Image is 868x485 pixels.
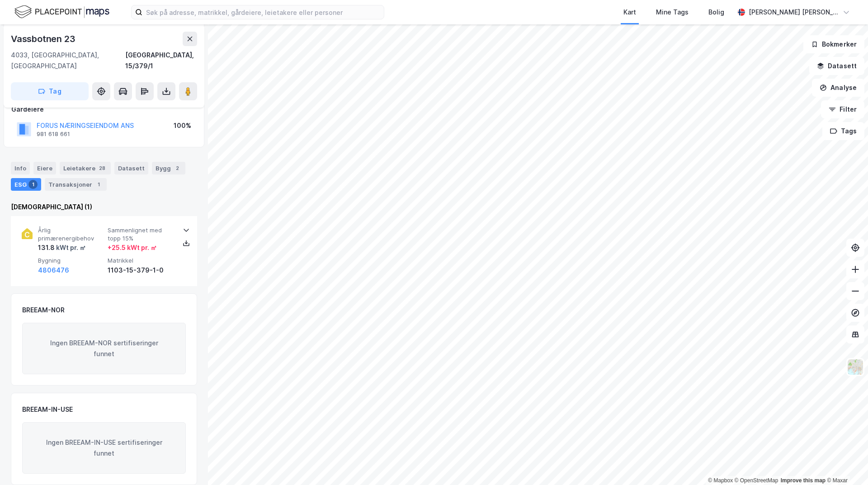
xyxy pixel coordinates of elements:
span: Sammenlignet med topp 15% [108,226,174,242]
div: 1 [94,180,103,189]
div: Datasett [114,162,148,174]
div: ESG [11,178,41,191]
iframe: Chat Widget [823,442,868,485]
button: Datasett [809,57,864,75]
span: Årlig primærenergibehov [38,226,104,242]
div: Kontrollprogram for chat [823,442,868,485]
button: Analyse [812,79,864,97]
div: Ingen BREEAM-IN-USE sertifiseringer funnet [22,422,186,474]
div: 4033, [GEOGRAPHIC_DATA], [GEOGRAPHIC_DATA] [11,50,125,71]
div: Transaksjoner [45,178,107,191]
button: 4806476 [38,265,69,276]
div: 131.8 [38,242,86,253]
div: Gårdeiere [11,104,197,115]
a: Mapbox [708,477,733,484]
img: Z [847,358,864,376]
div: 100% [174,120,191,131]
div: Kart [623,7,636,18]
div: Info [11,162,30,174]
div: 2 [173,164,182,173]
div: kWt pr. ㎡ [55,242,86,253]
span: Bygning [38,257,104,264]
button: Filter [821,100,864,118]
div: Bolig [708,7,724,18]
div: Vassbotnen 23 [11,32,77,46]
div: 981 618 661 [37,131,70,138]
div: BREEAM-NOR [22,305,65,315]
div: + 25.5 kWt pr. ㎡ [108,242,157,253]
div: [GEOGRAPHIC_DATA], 15/379/1 [125,50,197,71]
div: BREEAM-IN-USE [22,404,73,415]
img: logo.f888ab2527a4732fd821a326f86c7f29.svg [14,4,109,20]
div: Ingen BREEAM-NOR sertifiseringer funnet [22,323,186,374]
div: 28 [97,164,107,173]
span: Matrikkel [108,257,174,264]
div: 1103-15-379-1-0 [108,265,174,276]
a: OpenStreetMap [735,477,778,484]
input: Søk på adresse, matrikkel, gårdeiere, leietakere eller personer [142,5,384,19]
a: Improve this map [781,477,826,484]
div: Mine Tags [656,7,689,18]
div: Eiere [33,162,56,174]
div: Bygg [152,162,185,174]
div: Leietakere [60,162,111,174]
div: [DEMOGRAPHIC_DATA] (1) [11,202,197,212]
button: Tags [822,122,864,140]
div: [PERSON_NAME] [PERSON_NAME] [749,7,839,18]
div: 1 [28,180,38,189]
button: Tag [11,82,89,100]
button: Bokmerker [803,35,864,53]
